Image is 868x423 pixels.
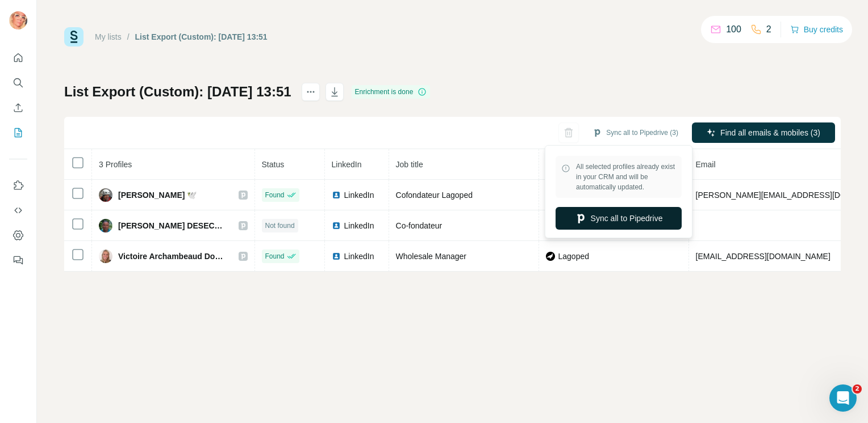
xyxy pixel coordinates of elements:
[546,252,555,261] img: company-logo
[118,189,197,201] span: [PERSON_NAME] 🕊️
[64,27,84,46] img: Surfe Logo
[265,251,285,261] span: Found
[127,31,130,43] li: /
[332,252,341,261] img: LinkedIn logo
[9,122,27,143] button: My lists
[396,191,473,200] span: Cofondateur Lagoped
[135,31,268,43] div: List Export (Custom): [DATE] 13:51
[576,162,676,192] span: All selected profiles already exist in your CRM and will be automatically updated.
[829,384,857,412] iframe: Intercom live chat
[696,252,831,261] span: [EMAIL_ADDRESS][DOMAIN_NAME]
[692,122,835,143] button: Find all emails & mobiles (3)
[9,48,27,68] button: Quick start
[853,384,862,394] span: 2
[9,225,27,246] button: Dashboard
[720,127,820,138] span: Find all emails & mobiles (3)
[9,98,27,118] button: Enrich CSV
[344,251,374,262] span: LinkedIn
[9,200,27,221] button: Use Surfe API
[302,83,320,101] button: actions
[556,207,682,230] button: Sync all to Pipedrive
[64,83,291,101] h1: List Export (Custom): [DATE] 13:51
[344,220,374,231] span: LinkedIn
[396,160,423,169] span: Job title
[585,124,686,141] button: Sync all to Pipedrive (3)
[558,251,590,262] span: Lagoped
[265,221,295,231] span: Not found
[696,160,716,169] span: Email
[99,188,112,202] img: Avatar
[9,11,27,29] img: Avatar
[344,189,374,201] span: LinkedIn
[332,191,341,200] img: LinkedIn logo
[95,32,122,41] a: My lists
[9,73,27,93] button: Search
[99,160,132,169] span: 3 Profiles
[766,23,771,36] p: 2
[726,23,741,36] p: 100
[396,252,467,261] span: Wholesale Manager
[396,221,443,230] span: Co-fondateur
[352,85,431,99] div: Enrichment is done
[118,251,227,262] span: Victoire Archambeaud Doumenc
[262,160,285,169] span: Status
[99,219,112,232] img: Avatar
[9,250,27,270] button: Feedback
[332,221,341,230] img: LinkedIn logo
[790,22,843,37] button: Buy credits
[99,249,112,263] img: Avatar
[265,190,285,200] span: Found
[9,175,27,196] button: Use Surfe on LinkedIn
[118,220,227,231] span: [PERSON_NAME] DESECURES
[332,160,362,169] span: LinkedIn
